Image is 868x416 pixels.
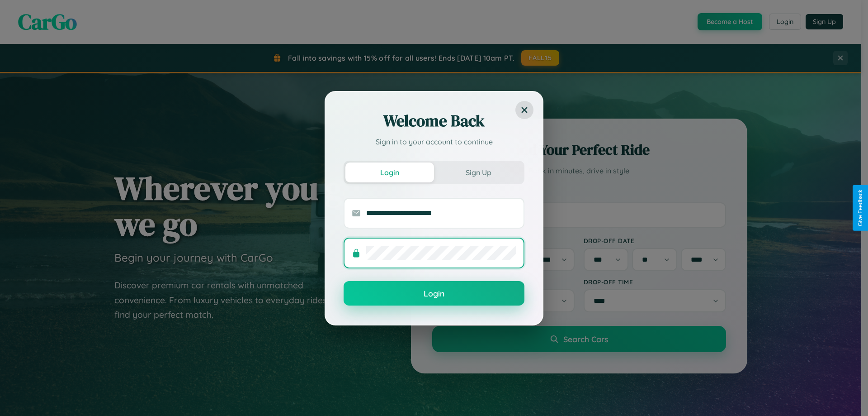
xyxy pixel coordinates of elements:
button: Login [344,281,524,306]
h2: Welcome Back [344,110,524,132]
button: Login [345,163,434,182]
div: Give Feedback [857,190,863,226]
button: Sign Up [434,163,523,182]
p: Sign in to your account to continue [344,136,524,147]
